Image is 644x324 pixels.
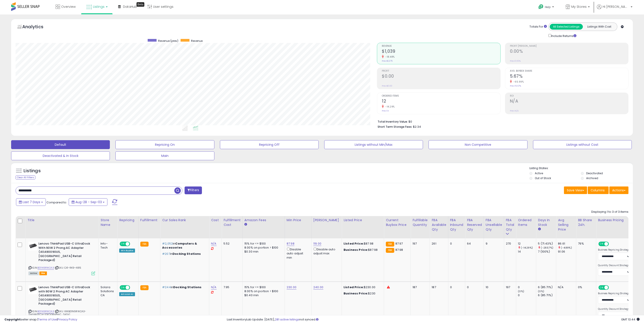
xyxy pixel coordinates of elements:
[518,293,536,297] div: 0
[538,290,544,293] small: (0%)
[386,218,409,227] div: Current Buybox Price
[538,285,556,289] div: 6 (85.71%)
[58,317,77,322] a: Privacy Policy
[287,241,294,246] a: 87.98
[211,285,216,290] a: N/A
[603,4,629,9] span: Hi [PERSON_NAME]
[382,95,500,97] span: Ordered Items
[450,285,462,289] div: 0
[140,242,149,247] small: FBA
[545,5,551,9] span: Help
[120,242,126,246] span: ON
[140,285,149,290] small: FBA
[510,109,519,112] small: Prev: N/A
[413,125,421,129] span: $2.34
[413,218,428,227] div: Fulfillable Quantity
[586,176,598,180] label: Archived
[598,218,643,223] div: Business Pricing
[598,292,630,295] label: Business Repricing Strategy:
[506,218,514,232] div: FBA Total Qty
[344,241,364,246] b: Listed Price:
[510,60,521,62] small: Prev: 0.00%
[11,140,110,149] button: Default
[185,186,202,194] button: Filters
[28,242,37,251] img: 41HXpYTrkcL._SL40_.jpg
[621,317,640,322] span: 2025-09-12 13:44 GMT
[518,218,534,227] div: Ordered Items
[115,151,214,160] button: Main
[384,105,395,108] small: -14.29%
[467,242,480,246] div: 64
[429,140,527,149] button: Non Competitive
[61,4,76,9] span: Overview
[467,285,480,289] div: 0
[578,242,593,246] div: 79%
[395,248,403,252] span: 87.98
[506,285,513,289] div: 197
[227,318,640,322] div: Last InventoryLab Update: [DATE], not synced.
[486,218,502,232] div: FBA Unsellable Qty
[22,24,52,31] h5: Analytics
[313,218,340,223] div: [PERSON_NAME]
[378,119,625,124] li: $0
[344,218,382,223] div: Listed Price
[510,74,628,80] h2: 5.67%
[173,252,201,256] span: Docking Stations
[599,286,604,290] span: ON
[512,80,524,83] small: -65.99%
[38,285,93,307] b: Lenovo ThinkPad USB-C UltraDock with 90W 2 Prong AC Adapter (40A90090US, [GEOGRAPHIC_DATA] Retail...
[344,248,380,252] div: $87.98
[244,218,283,223] div: Amazon Fees
[16,198,46,206] button: Last 7 Days
[244,285,281,289] div: 15% for <= $100
[119,218,137,223] div: Repricing
[244,223,247,227] small: Amazon Fees.
[4,317,21,322] strong: Copyright
[486,285,501,289] div: 10
[313,285,323,290] a: 240.00
[313,247,338,255] div: Disable auto adjust max
[344,285,364,289] b: Listed Price:
[11,151,110,160] button: Deactivated & In Stock
[608,242,615,246] span: OFF
[324,140,423,149] button: Listings without Min/Max
[538,242,556,246] div: 5 (71.43%)
[275,317,299,322] a: 281 active listings
[162,242,206,250] p: in
[395,241,403,246] span: 87.97
[382,74,500,80] h2: $0.00
[344,248,368,252] b: Business Price:
[287,247,308,260] div: Disable auto adjust min
[535,1,558,14] a: Help
[28,285,37,294] img: 41HXpYTrkcL._SL40_.jpg
[75,200,102,204] span: Aug-28 - Sep-03
[506,242,513,246] div: 270
[599,242,604,246] span: ON
[119,249,135,253] div: Win BuyBox
[486,242,501,246] div: 9
[382,60,392,62] small: Prev: $1,275
[39,271,47,275] span: FBA
[119,292,135,296] div: Amazon AI
[591,188,605,192] span: Columns
[378,125,412,129] b: Short Term Storage Fees:
[521,246,533,249] small: (-14.29%)
[24,168,41,174] h5: Listings
[591,210,628,214] div: Displaying 1 to 3 of 3 items
[598,248,630,251] label: Business Repricing Strategy:
[28,242,95,275] div: ASIN:
[162,218,207,223] div: Cur Sales Rank
[432,285,445,289] div: 187
[518,250,536,254] div: 14
[46,200,67,205] span: Compared to:
[344,285,380,289] div: $230.00
[101,285,114,298] div: Solara Solutions CA
[244,246,281,250] div: 8.00% on portion > $100
[38,310,54,313] a: B01N9RW2A3
[545,33,582,38] div: Include Returns
[101,242,114,250] div: Info-Tech
[550,24,583,30] button: All Selected Listings
[211,218,220,223] div: Cost
[69,198,107,206] button: Aug-28 - Sep-03
[384,55,395,59] small: -18.48%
